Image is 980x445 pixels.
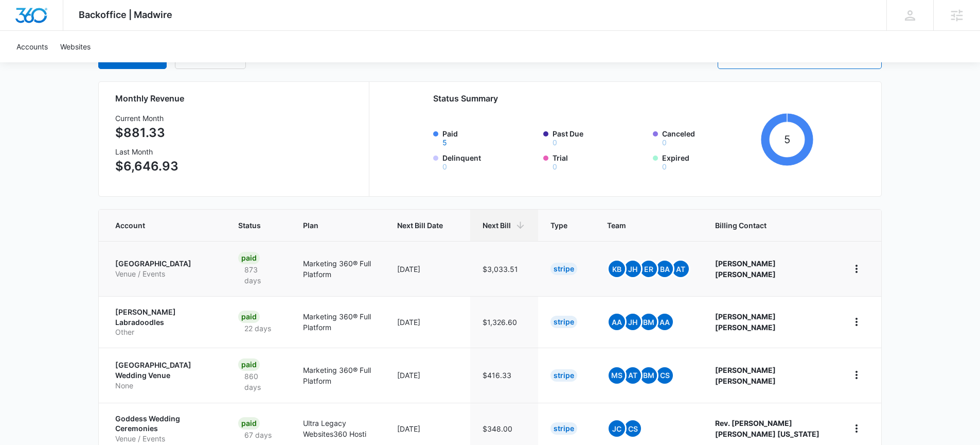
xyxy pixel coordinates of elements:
[470,348,538,403] td: $416.33
[115,92,357,105] h2: Monthly Revenue
[115,307,213,337] a: [PERSON_NAME] LabradoodlesOther
[238,417,260,430] div: Paid
[10,31,54,62] a: Accounts
[442,152,537,170] label: Delinquent
[115,269,213,279] p: Venue / Events
[115,259,213,269] p: [GEOGRAPHIC_DATA]
[442,128,537,146] label: Paid
[550,422,577,435] div: Stripe
[550,263,577,275] div: Stripe
[656,367,673,384] span: CS
[550,220,567,231] span: Type
[662,152,757,170] label: Expired
[715,366,776,385] strong: [PERSON_NAME] [PERSON_NAME]
[715,259,776,279] strong: [PERSON_NAME] [PERSON_NAME]
[238,358,260,371] div: Paid
[238,311,260,323] div: Paid
[385,348,470,403] td: [DATE]
[470,241,538,296] td: $3,033.51
[640,314,657,330] span: BM
[303,365,372,386] p: Marketing 360® Full Platform
[662,128,757,146] label: Canceled
[607,220,675,231] span: Team
[625,314,641,330] span: JH
[115,124,179,142] p: $881.33
[115,381,213,391] p: None
[115,434,213,444] p: Venue / Events
[672,261,689,277] span: AT
[640,261,657,277] span: ER
[115,414,213,444] a: Goddess Wedding CeremoniesVenue / Events
[625,261,641,277] span: JH
[385,241,470,296] td: [DATE]
[397,220,443,231] span: Next Bill Date
[553,152,647,170] label: Trial
[115,157,179,176] p: $6,646.93
[640,367,657,384] span: BM
[303,258,372,280] p: Marketing 360® Full Platform
[609,314,625,330] span: AA
[115,220,199,231] span: Account
[848,314,865,330] button: home
[848,367,865,383] button: home
[238,323,277,334] p: 22 days
[115,307,213,327] p: [PERSON_NAME] Labradoodles
[115,327,213,337] p: Other
[715,220,824,231] span: Billing Contact
[115,360,213,380] p: [GEOGRAPHIC_DATA] Wedding Venue
[303,220,372,231] span: Plan
[550,316,577,328] div: Stripe
[115,113,179,124] h3: Current Month
[238,430,278,440] p: 67 days
[715,419,819,438] strong: Rev. [PERSON_NAME] [PERSON_NAME] [US_STATE]
[609,420,625,437] span: JC
[115,146,179,157] h3: Last Month
[433,92,813,105] h2: Status Summary
[656,314,673,330] span: AA
[483,220,511,231] span: Next Bill
[609,261,625,277] span: KB
[238,371,278,392] p: 860 days
[470,296,538,348] td: $1,326.60
[238,220,263,231] span: Status
[303,311,372,333] p: Marketing 360® Full Platform
[848,261,865,277] button: home
[385,296,470,348] td: [DATE]
[442,139,447,146] button: Paid
[238,252,260,264] div: Paid
[115,360,213,390] a: [GEOGRAPHIC_DATA] Wedding VenueNone
[609,367,625,384] span: MS
[625,367,641,384] span: AT
[238,264,278,286] p: 873 days
[848,420,865,437] button: home
[553,128,647,146] label: Past Due
[715,312,776,332] strong: [PERSON_NAME] [PERSON_NAME]
[625,420,641,437] span: CS
[303,418,372,439] p: Ultra Legacy Websites360 Hosti
[115,259,213,279] a: [GEOGRAPHIC_DATA]Venue / Events
[54,31,97,62] a: Websites
[550,369,577,382] div: Stripe
[79,9,172,20] span: Backoffice | Madwire
[656,261,673,277] span: BA
[784,133,790,146] tspan: 5
[115,414,213,434] p: Goddess Wedding Ceremonies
